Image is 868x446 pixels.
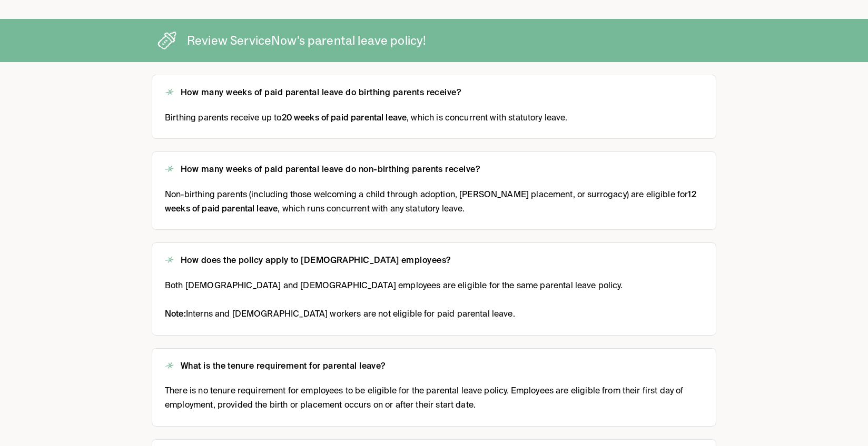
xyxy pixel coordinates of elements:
span: Birthing parents receive up to , which is concurrent with statutory leave. [165,111,568,126]
strong: 20 weeks of paid parental leave [282,114,407,123]
p: Interns and [DEMOGRAPHIC_DATA] workers are not eligible for paid parental leave. [165,308,623,322]
strong: 12 weeks of paid parental leave [165,191,696,214]
h2: How many weeks of paid parental leave do non-birthing parents receive? [181,165,480,176]
h2: How many weeks of paid parental leave do birthing parents receive? [181,88,461,99]
p: Both [DEMOGRAPHIC_DATA] and [DEMOGRAPHIC_DATA] employees are eligible for the same parental leave... [165,279,623,293]
span: There is no tenure requirement for employees to be eligible for the parental leave policy. Employ... [165,384,703,413]
strong: Note: [165,310,186,319]
h2: How does the policy apply to [DEMOGRAPHIC_DATA] employees? [181,256,451,267]
p: Non-birthing parents (including those welcoming a child through adoption, [PERSON_NAME] placement... [165,188,703,217]
h2: What is the tenure requirement for parental leave? [181,361,386,372]
h2: Review ServiceNow's parental leave policy! [187,33,426,47]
